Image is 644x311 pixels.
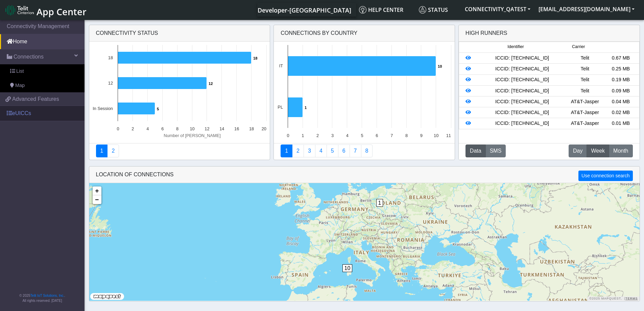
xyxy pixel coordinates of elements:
[12,95,59,103] span: Advanced Features
[96,145,263,157] nav: Summary paging
[327,145,338,157] a: Usage by Carrier
[316,133,319,138] text: 2
[302,133,304,138] text: 1
[176,126,178,131] text: 8
[93,195,101,204] a: Zoom out
[338,145,350,157] a: 14 Days Trend
[346,133,349,138] text: 4
[161,126,164,131] text: 6
[625,297,638,300] a: Terms
[14,53,44,61] span: Connections
[257,3,351,17] a: Your current platform instance
[305,106,307,110] text: 1
[419,6,448,14] span: Status
[281,145,292,157] a: Connections By Country
[477,98,567,106] div: ICCID: [TECHNICAL_ID]
[466,145,486,157] button: Data
[287,133,289,138] text: 0
[190,126,194,131] text: 10
[567,87,603,95] div: Telit
[279,63,283,68] text: IT
[16,68,24,75] span: List
[117,126,119,131] text: 0
[89,166,640,183] div: LOCATION OF CONNECTIONS
[567,109,603,116] div: AT&T-Jasper
[572,44,585,50] span: Carrier
[5,3,86,17] a: App Center
[603,87,639,95] div: 0.09 MB
[157,107,159,111] text: 5
[567,76,603,84] div: Telit
[603,54,639,62] div: 0.67 MB
[93,186,101,195] a: Zoom in
[96,145,108,157] a: Connectivity status
[603,65,639,73] div: 0.25 MB
[93,106,113,111] text: In Session
[603,109,639,116] div: 0.02 MB
[361,145,373,157] a: Not Connected for 30 days
[419,6,426,14] img: status.svg
[132,126,134,131] text: 2
[446,133,451,138] text: 11
[578,171,633,181] button: Use connection search
[477,54,567,62] div: ICCID: [TECHNICAL_ID]
[477,109,567,116] div: ICCID: [TECHNICAL_ID]
[342,264,353,272] span: 10
[261,126,266,131] text: 20
[567,65,603,73] div: Telit
[219,126,224,131] text: 14
[249,126,254,131] text: 18
[609,145,633,157] button: Month
[107,145,119,157] a: Deployment status
[477,65,567,73] div: ICCID: [TECHNICAL_ID]
[292,145,304,157] a: Carrier
[359,6,366,14] img: knowledge.svg
[591,147,605,155] span: Week
[315,145,327,157] a: Connections By Carrier
[304,145,315,157] a: Usage per Country
[485,145,506,157] button: SMS
[603,98,639,106] div: 0.04 MB
[573,147,582,155] span: Day
[405,133,408,138] text: 8
[416,3,461,17] a: Status
[356,3,416,17] a: Help center
[30,294,64,297] a: Telit IoT Solutions, Inc.
[5,5,34,16] img: logo-telit-cinterion-gw-new.png
[274,25,455,42] div: Connections By Country
[477,76,567,84] div: ICCID: [TECHNICAL_ID]
[613,147,628,155] span: Month
[209,82,213,86] text: 12
[331,133,334,138] text: 3
[361,133,363,138] text: 5
[567,98,603,106] div: AT&T-Jasper
[569,145,587,157] button: Day
[37,5,87,18] span: App Center
[438,64,442,68] text: 10
[350,145,361,157] a: Zero Session
[534,3,639,15] button: [EMAIL_ADDRESS][DOMAIN_NAME]
[376,133,378,138] text: 6
[15,82,25,89] span: Map
[434,133,438,138] text: 10
[376,199,383,219] div: 1
[567,54,603,62] div: Telit
[420,133,423,138] text: 9
[164,133,221,138] text: Number of [PERSON_NAME]
[205,126,209,131] text: 12
[108,55,113,60] text: 18
[466,29,507,37] div: High Runners
[108,81,113,86] text: 12
[567,120,603,127] div: AT&T-Jasper
[258,6,351,14] span: Developer-[GEOGRAPHIC_DATA]
[390,133,393,138] text: 7
[146,126,149,131] text: 4
[359,6,403,14] span: Help center
[253,56,257,60] text: 18
[89,25,270,42] div: Connectivity status
[477,120,567,127] div: ICCID: [TECHNICAL_ID]
[588,296,639,301] div: ©2025 MapQuest, |
[234,126,239,131] text: 16
[477,87,567,95] div: ICCID: [TECHNICAL_ID]
[281,145,448,157] nav: Summary paging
